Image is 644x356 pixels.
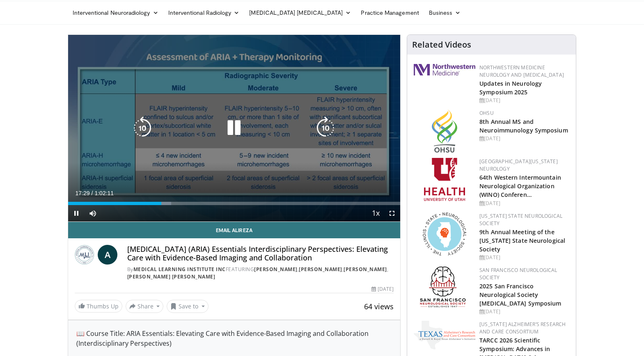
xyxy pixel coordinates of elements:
[94,190,114,196] span: 1:02:11
[92,190,93,196] span: /
[75,245,94,265] img: Medical Learning Institute Inc
[414,321,475,349] img: c78a2266-bcdd-4805-b1c2-ade407285ecb.png.150x105_q85_autocrop_double_scale_upscale_version-0.2.png
[254,266,298,273] a: [PERSON_NAME]
[423,212,466,256] img: 71a8b48c-8850-4916-bbdd-e2f3ccf11ef9.png.150x105_q85_autocrop_double_scale_upscale_version-0.2.png
[68,205,85,221] button: Pause
[244,5,356,21] a: [MEDICAL_DATA] [MEDICAL_DATA]
[420,267,469,310] img: ad8adf1f-d405-434e-aebe-ebf7635c9b5d.png.150x105_q85_autocrop_double_scale_upscale_version-0.2.png
[479,282,561,307] a: 2025 San Francisco Neurological Society [MEDICAL_DATA] Symposium
[126,300,164,313] button: Share
[479,80,542,96] a: Updates in Neurology Symposium 2025
[163,5,245,21] a: Interventional Radiology
[479,254,569,261] div: [DATE]
[479,228,565,253] a: 9th Annual Meeting of the [US_STATE] State Neurological Society
[479,212,562,227] a: [US_STATE] State Neurological Society
[68,202,401,205] div: Progress Bar
[479,110,494,116] a: OHSU
[479,158,558,172] a: [GEOGRAPHIC_DATA][US_STATE] Neurology
[384,205,400,221] button: Fullscreen
[127,273,215,280] a: [PERSON_NAME] [PERSON_NAME]
[127,245,394,262] h4: [MEDICAL_DATA] (ARIA) Essentials Interdisciplinary Perspectives: Elevating Care with Evidence-Bas...
[479,308,569,315] div: [DATE]
[85,205,101,221] button: Mute
[76,190,90,196] span: 17:29
[479,173,561,199] a: 64th Western Intermountain Neurological Organization (WINO) Conferen…
[98,245,117,265] a: A
[424,5,466,21] a: Business
[424,158,465,201] img: f6362829-b0a3-407d-a044-59546adfd345.png.150x105_q85_autocrop_double_scale_upscale_version-0.2.png
[479,97,569,104] div: [DATE]
[479,64,564,78] a: Northwestern Medicine Neurology and [MEDICAL_DATA]
[127,266,394,281] div: By FEATURING , , ,
[364,301,394,311] span: 64 views
[344,266,387,273] a: [PERSON_NAME]
[133,266,226,273] a: Medical Learning Institute Inc
[68,5,163,21] a: Interventional Neuroradiology
[479,200,569,207] div: [DATE]
[412,40,471,50] h4: Related Videos
[356,5,424,21] a: Practice Management
[75,300,122,313] a: Thumbs Up
[167,300,209,313] button: Save to
[299,266,342,273] a: [PERSON_NAME]
[479,135,569,142] div: [DATE]
[479,321,566,335] a: [US_STATE] Alzheimer’s Research and Care Consortium
[479,267,557,281] a: San Francisco Neurological Society
[432,110,457,153] img: da959c7f-65a6-4fcf-a939-c8c702e0a770.png.150x105_q85_autocrop_double_scale_upscale_version-0.2.png
[367,205,384,221] button: Playback Rate
[479,118,568,134] a: 8th Annual MS and Neuroimmunology Symposium
[414,64,475,75] img: 2a462fb6-9365-492a-ac79-3166a6f924d8.png.150x105_q85_autocrop_double_scale_upscale_version-0.2.jpg
[68,35,401,222] video-js: Video Player
[371,285,394,293] div: [DATE]
[68,222,401,238] a: Email Alireza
